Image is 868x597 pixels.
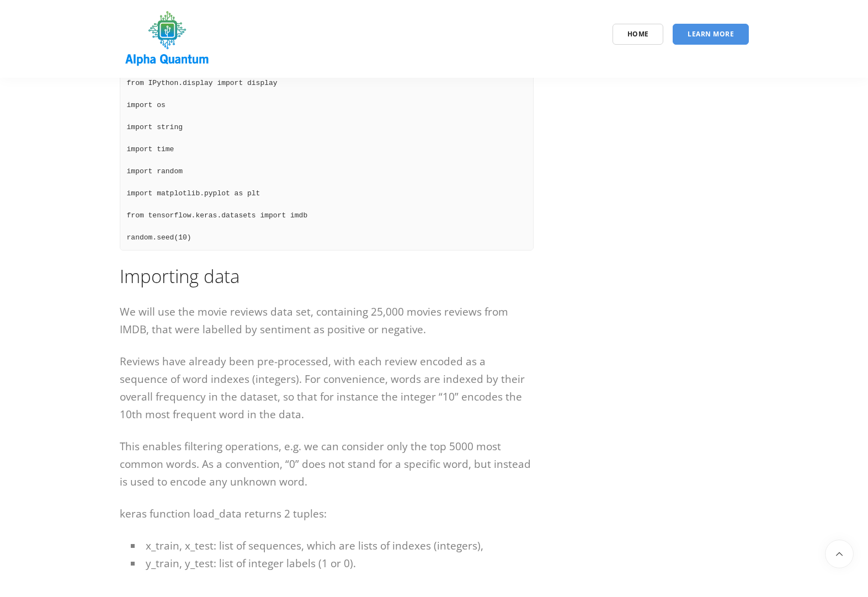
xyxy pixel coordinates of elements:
[673,24,749,45] a: Learn More
[120,7,215,71] img: logo
[131,537,534,555] li: x_train, x_test: list of sequences, which are lists of indexes (integers),
[131,555,534,572] li: y_train, y_test: list of integer labels (1 or 0).
[613,24,664,45] a: Home
[120,303,534,338] p: We will use the movie reviews data set, containing 25,000 movies reviews from IMDB, that were lab...
[688,29,734,39] span: Learn More
[120,264,534,289] h2: Importing data
[120,353,534,423] p: Reviews have already been pre-processed, with each review encoded as a sequence of word indexes (...
[120,505,534,523] p: keras function load_data returns 2 tuples:
[627,29,649,39] span: Home
[120,438,534,491] p: This enables filtering operations, e.g. we can consider only the top 5000 most common words. As a...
